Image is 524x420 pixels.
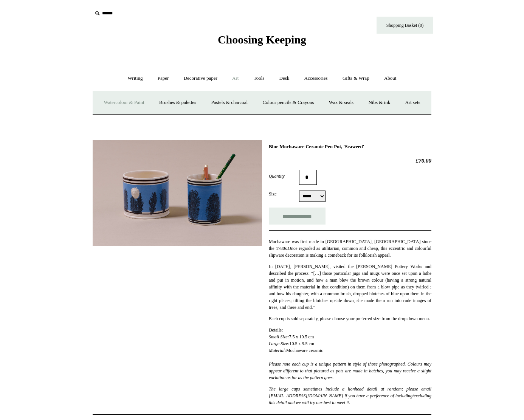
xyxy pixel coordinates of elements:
img: Blue Mochaware Ceramic Pen Pot, 'Seaweed' [93,140,262,246]
h2: £70.00 [269,157,431,164]
a: Decorative paper [177,68,224,88]
h1: Blue Mochaware Ceramic Pen Pot, 'Seaweed' [269,144,431,150]
a: Wax & seals [322,93,360,113]
span: Mochaware was first made in [GEOGRAPHIC_DATA], [GEOGRAPHIC_DATA] since the 1780s. [269,239,431,251]
a: Desk [273,68,296,88]
em: Small Size: [269,334,289,339]
a: Tools [247,68,271,88]
a: Brushes & palettes [152,93,203,113]
span: In [DATE], [PERSON_NAME], visited the [PERSON_NAME] Pottery Works and described the process: “[…]... [269,264,431,310]
label: Quantity [269,173,299,180]
span: Details: [269,327,283,333]
a: Nibs & ink [361,93,397,113]
em: Material: [269,348,286,353]
span: Each cup is sold separately, please choose your preferred size from the drop down menu. [269,316,430,321]
span: 7.5 x 10.5 cm [269,327,314,339]
p: Once regarded as utilitarian, common and cheap, this eccentric and colourful slipware decoration ... [269,238,431,259]
a: Writing [121,68,150,88]
a: Art [225,68,245,88]
span: Choosing Keeping [218,33,306,46]
a: Shopping Basket (0) [377,17,433,34]
i: The large cups sometimes include a lionhead detail at random; please email [EMAIL_ADDRESS][DOMAIN... [269,386,431,405]
i: Please note each cup is a unique pattern in style of those photographed. Colours may appear diffe... [269,361,431,380]
a: Art sets [398,93,427,113]
a: Choosing Keeping [218,39,306,45]
a: Pastels & charcoal [204,93,254,113]
a: Paper [151,68,176,88]
a: Watercolour & Paint [97,93,151,113]
a: Gifts & Wrap [336,68,376,88]
a: About [377,68,403,88]
a: Accessories [298,68,335,88]
span: 10.5 x 9.5 cm Mochaware ceramic [269,341,431,380]
label: Size [269,191,299,197]
a: Colour pencils & Crayons [256,93,321,113]
em: Large Size: [269,341,290,346]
